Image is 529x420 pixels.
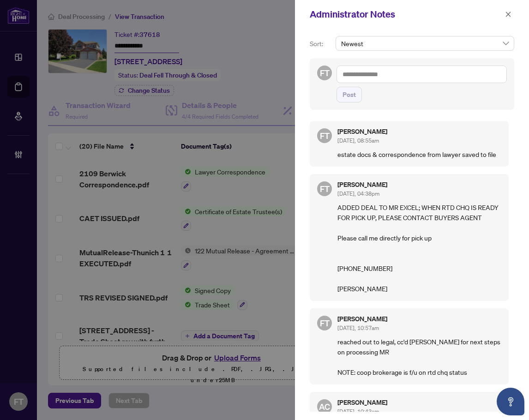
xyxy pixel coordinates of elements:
[320,317,330,330] span: FT
[337,149,501,159] p: estate docs & correspondence from lawyer saved to file
[337,408,379,415] span: [DATE], 10:43am
[320,66,330,79] span: FT
[337,336,501,377] p: reached out to legal, cc'd [PERSON_NAME] for next steps on processing MR NOTE: coop brokerage is ...
[310,39,332,49] p: Sort:
[320,129,330,142] span: FT
[337,316,501,322] h5: [PERSON_NAME]
[319,400,330,413] span: AC
[505,11,511,18] span: close
[337,399,501,406] h5: [PERSON_NAME]
[337,128,501,135] h5: [PERSON_NAME]
[320,182,330,195] span: FT
[310,7,502,21] div: Administrator Notes
[337,190,379,197] span: [DATE], 04:38pm
[337,137,379,144] span: [DATE], 08:55am
[497,388,524,415] button: Open asap
[337,324,379,331] span: [DATE], 10:57am
[337,181,501,188] h5: [PERSON_NAME]
[337,202,501,294] p: ADDED DEAL TO MR EXCEL; WHEN RTD CHQ IS READY FOR PICK UP, PLEASE CONTACT BUYERS AGENT Please cal...
[341,36,509,50] span: Newest
[337,87,362,102] button: Post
